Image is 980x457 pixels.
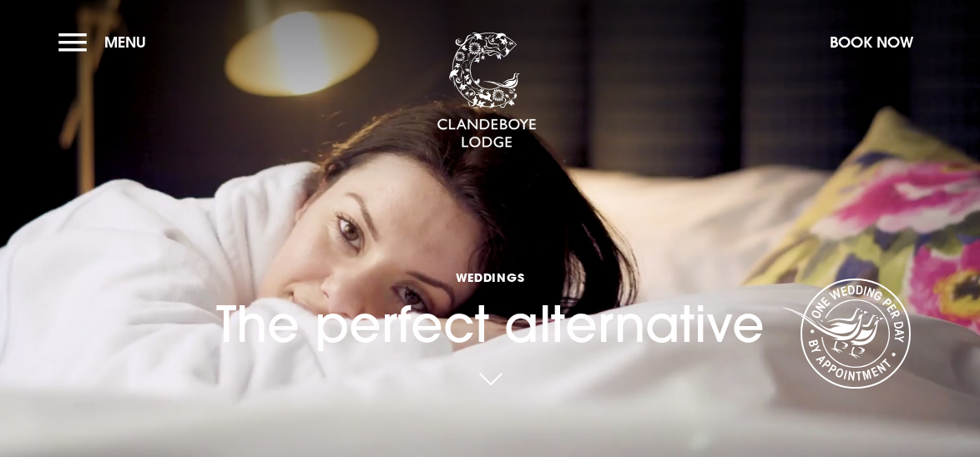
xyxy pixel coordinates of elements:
[216,269,765,285] span: Weddings
[104,33,146,52] span: Menu
[821,24,922,60] button: Book Now
[437,33,537,149] img: Clandeboye Lodge
[58,24,154,60] button: Menu
[216,212,765,354] h1: The perfect alternative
